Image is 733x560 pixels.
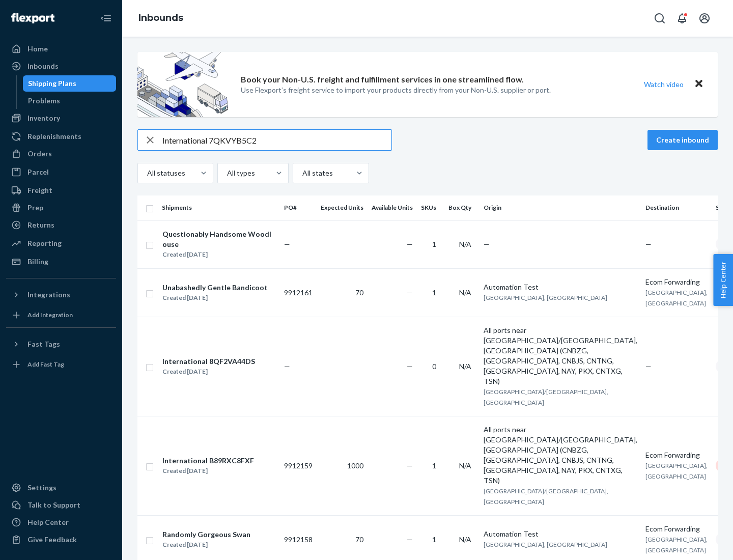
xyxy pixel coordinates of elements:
[480,195,641,220] th: Origin
[27,517,69,527] div: Help Center
[11,13,54,23] img: Flexport logo
[459,288,471,297] span: N/A
[27,220,54,230] div: Returns
[27,360,64,369] div: Add Fast Tag
[162,249,275,260] div: Created [DATE]
[6,110,116,126] a: Inventory
[484,529,637,539] div: Automation Test
[645,450,708,460] div: Ecom Forwarding
[28,78,76,89] div: Shipping Plans
[432,461,436,470] span: 1
[162,283,268,293] div: Unabashedly Gentle Bandicoot
[23,93,117,109] a: Problems
[6,531,116,548] button: Give Feedback
[459,535,471,544] span: N/A
[694,8,715,29] button: Open account menu
[484,388,608,406] span: [GEOGRAPHIC_DATA]/[GEOGRAPHIC_DATA], [GEOGRAPHIC_DATA]
[280,416,317,515] td: 9912159
[432,362,436,371] span: 0
[6,356,116,373] a: Add Fast Tag
[484,282,637,292] div: Automation Test
[162,356,255,367] div: International 8QF2VA44DS
[645,462,708,480] span: [GEOGRAPHIC_DATA], [GEOGRAPHIC_DATA]
[645,289,708,307] span: [GEOGRAPHIC_DATA], [GEOGRAPHIC_DATA]
[27,113,60,123] div: Inventory
[27,483,57,493] div: Settings
[407,288,413,297] span: —
[459,362,471,371] span: N/A
[368,195,417,220] th: Available Units
[6,200,116,216] a: Prep
[162,456,254,466] div: International B89RXC8FXF
[645,362,652,371] span: —
[162,540,250,550] div: Created [DATE]
[432,288,436,297] span: 1
[645,240,652,248] span: —
[27,61,59,71] div: Inbounds
[6,41,116,57] a: Home
[27,238,62,248] div: Reporting
[27,131,81,142] div: Replenishments
[645,524,708,534] div: Ecom Forwarding
[162,229,275,249] div: Questionably Handsome Woodlouse
[284,240,290,248] span: —
[27,339,60,349] div: Fast Tags
[645,277,708,287] div: Ecom Forwarding
[301,168,302,178] input: All states
[6,146,116,162] a: Orders
[6,336,116,352] button: Fast Tags
[27,290,70,300] div: Integrations
[162,130,391,150] input: Search inbounds by name, destination, msku...
[284,362,290,371] span: —
[641,195,712,220] th: Destination
[241,74,524,86] p: Book your Non-U.S. freight and fulfillment services in one streamlined flow.
[27,311,73,319] div: Add Integration
[692,77,706,92] button: Close
[162,529,250,540] div: Randomly Gorgeous Swan
[6,58,116,74] a: Inbounds
[647,130,718,150] button: Create inbound
[355,535,363,544] span: 70
[6,128,116,145] a: Replenishments
[444,195,480,220] th: Box Qty
[672,8,692,29] button: Open notifications
[417,195,444,220] th: SKUs
[347,461,363,470] span: 1000
[158,195,280,220] th: Shipments
[484,425,637,486] div: All ports near [GEOGRAPHIC_DATA]/[GEOGRAPHIC_DATA], [GEOGRAPHIC_DATA] (CNBZG, [GEOGRAPHIC_DATA], ...
[432,240,436,248] span: 1
[484,294,607,301] span: [GEOGRAPHIC_DATA], [GEOGRAPHIC_DATA]
[162,367,255,377] div: Created [DATE]
[28,96,60,106] div: Problems
[6,235,116,251] a: Reporting
[27,500,80,510] div: Talk to Support
[96,8,116,29] button: Close Navigation
[407,240,413,248] span: —
[6,480,116,496] a: Settings
[27,185,52,195] div: Freight
[317,195,368,220] th: Expected Units
[484,325,637,386] div: All ports near [GEOGRAPHIC_DATA]/[GEOGRAPHIC_DATA], [GEOGRAPHIC_DATA] (CNBZG, [GEOGRAPHIC_DATA], ...
[355,288,363,297] span: 70
[27,149,52,159] div: Orders
[138,12,183,23] a: Inbounds
[6,287,116,303] button: Integrations
[407,362,413,371] span: —
[6,497,116,513] a: Talk to Support
[645,536,708,554] span: [GEOGRAPHIC_DATA], [GEOGRAPHIC_DATA]
[6,307,116,323] a: Add Integration
[241,85,551,95] p: Use Flexport’s freight service to import your products directly from your Non-U.S. supplier or port.
[637,77,690,92] button: Watch video
[27,203,43,213] div: Prep
[432,535,436,544] span: 1
[27,44,48,54] div: Home
[407,535,413,544] span: —
[650,8,670,29] button: Open Search Box
[713,254,733,306] button: Help Center
[130,4,191,33] ol: breadcrumbs
[484,487,608,506] span: [GEOGRAPHIC_DATA]/[GEOGRAPHIC_DATA], [GEOGRAPHIC_DATA]
[6,217,116,233] a: Returns
[280,268,317,317] td: 9912161
[484,240,490,248] span: —
[6,182,116,199] a: Freight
